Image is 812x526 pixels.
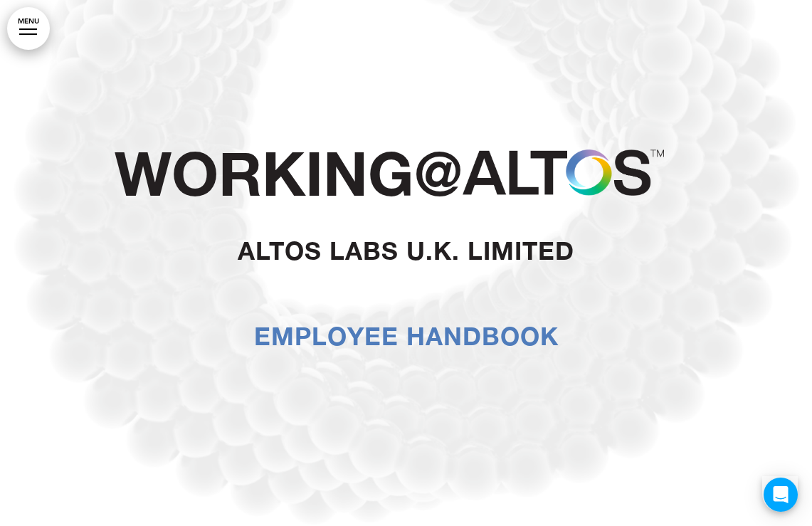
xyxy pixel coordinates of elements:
[7,7,50,50] a: MENU
[65,142,748,203] h1: Working@
[65,238,748,263] h4: Altos Labs U.K. Limited
[764,478,798,512] div: Open Intercom Messenger
[254,321,559,351] span: Employee Handbook
[463,149,664,196] img: 1704913879127.png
